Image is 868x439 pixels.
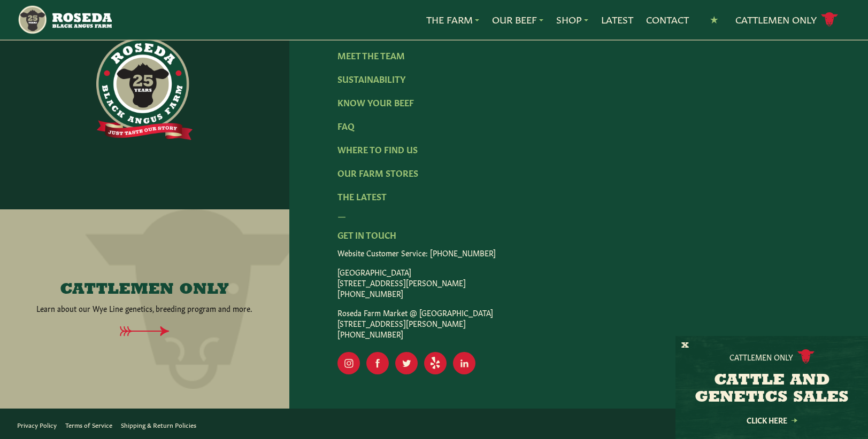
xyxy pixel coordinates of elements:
a: Contact [646,13,689,27]
a: Meet The Team [337,49,405,61]
a: Terms of Service [65,420,112,429]
img: cattle-icon.svg [797,349,815,364]
a: Shipping & Return Policies [121,420,196,429]
a: Sustainability [337,73,405,84]
button: X [681,340,689,351]
a: Latest [601,13,633,27]
a: Privacy Policy [17,420,57,429]
p: [GEOGRAPHIC_DATA] [STREET_ADDRESS][PERSON_NAME] [PHONE_NUMBER] [337,266,820,299]
h3: CATTLE AND GENETICS SALES [689,372,855,406]
h4: CATTLEMEN ONLY [60,281,229,299]
p: Cattlemen Only [729,351,793,362]
img: https://roseda.com/wp-content/uploads/2021/06/roseda-25-full@2x.png [96,37,193,140]
a: CATTLEMEN ONLY Learn about our Wye Line genetics, breeding program and more. [24,281,265,313]
a: Visit Our Facebook Page [366,352,389,374]
a: Shop [556,13,588,27]
a: Visit Our Instagram Page [337,352,360,374]
a: Know Your Beef [337,96,414,108]
a: The Latest [337,190,387,202]
a: Visit Our LinkedIn Page [453,352,475,374]
p: Roseda Farm Market @ [GEOGRAPHIC_DATA] [STREET_ADDRESS][PERSON_NAME] [PHONE_NUMBER] [337,307,820,339]
a: Visit Our Yelp Page [424,352,447,374]
p: Learn about our Wye Line genetics, breeding program and more. [36,303,252,313]
div: — [337,209,820,222]
a: Our Farm Stores [337,167,418,178]
a: Our Beef [492,13,543,27]
a: Visit Our Twitter Page [395,352,418,374]
a: Click Here [724,417,820,424]
img: https://roseda.com/wp-content/uploads/2021/05/roseda-25-header.png [17,4,111,35]
a: FAQ [337,120,355,131]
a: The Farm [426,13,479,27]
a: Cattlemen Only [735,10,838,29]
a: Where To Find Us [337,143,418,155]
p: Website Customer Service: [PHONE_NUMBER] [337,247,820,258]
